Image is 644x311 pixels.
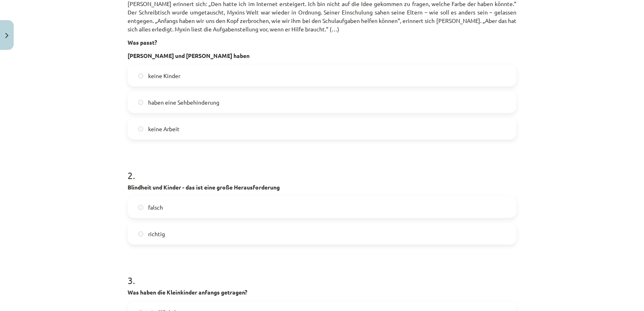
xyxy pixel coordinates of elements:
[148,98,219,107] span: haben eine Sehbehinderung
[128,39,157,46] strong: Was passt?
[128,156,516,181] h1: 2 .
[138,73,143,78] input: keine Kinder
[148,230,165,238] span: richtig
[128,261,516,286] h1: 3 .
[138,126,143,132] input: keine Arbeit
[128,183,280,191] strong: Blindheit und Kinder - das ist eine große Herausforderung
[148,203,163,212] span: falsch
[138,100,143,105] input: haben eine Sehbehinderung
[148,72,180,80] span: keine Kinder
[128,52,250,59] strong: [PERSON_NAME] und [PERSON_NAME] haben
[148,125,180,133] span: keine Arbeit
[5,33,8,38] img: icon-close-lesson-0947bae3869378f0d4975bcd49f059093ad1ed9edebbc8119c70593378902aed.svg
[138,231,143,237] input: richtig
[138,205,143,210] input: falsch
[128,288,247,296] strong: Was haben die Kleinkinder anfangs getragen?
